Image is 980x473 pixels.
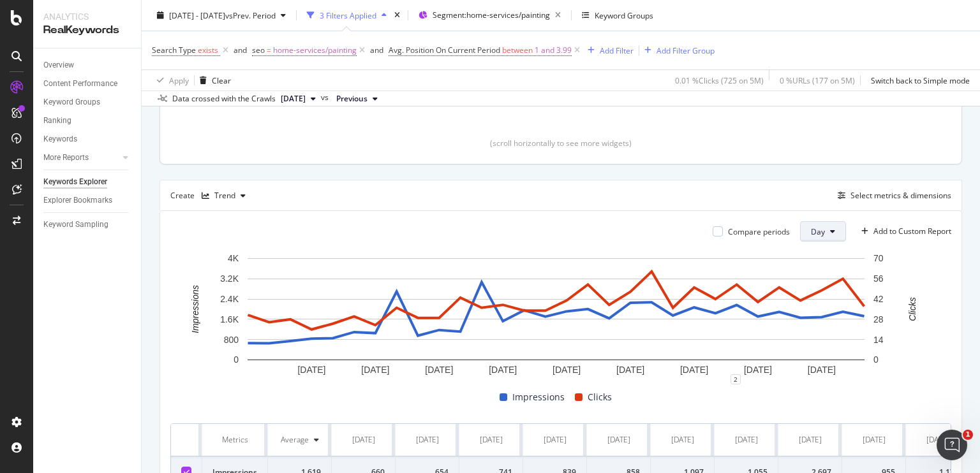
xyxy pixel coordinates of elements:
[152,70,189,91] button: Apply
[873,273,884,284] text: 56
[43,114,71,127] div: Ranking
[197,186,251,206] button: Trend
[675,75,764,85] div: 0.01 % Clicks ( 725 on 5M )
[228,254,239,264] text: 4K
[175,138,946,149] div: (scroll horizontally to see more widgets)
[744,365,772,375] text: [DATE]
[276,91,321,106] button: [DATE]
[583,43,634,58] button: Add Filter
[43,96,132,109] a: Keyword Groups
[392,9,403,22] div: times
[172,93,276,105] div: Data crossed with the Crawls
[370,44,383,56] button: and
[195,70,231,91] button: Clear
[833,188,951,203] button: Select metrics & dimensions
[680,365,708,375] text: [DATE]
[480,434,503,446] div: [DATE]
[937,430,967,460] iframe: Intercom live chat
[281,93,306,105] span: 2025 Sep. 1st
[361,365,389,375] text: [DATE]
[43,133,77,146] div: Keywords
[43,175,132,189] a: Keywords Explorer
[43,114,132,127] a: Ranking
[267,45,271,55] span: =
[873,228,951,235] div: Add to Custom Report
[873,355,879,365] text: 0
[273,41,357,59] span: home-services/painting
[190,286,200,333] text: Impressions
[43,10,131,23] div: Analytics
[600,45,634,55] div: Add Filter
[152,45,196,55] span: Search Type
[731,374,741,384] div: 2
[607,434,630,446] div: [DATE]
[220,294,239,304] text: 2.4K
[489,365,517,375] text: [DATE]
[873,335,884,345] text: 14
[963,430,973,440] span: 1
[234,44,247,56] button: and
[43,151,89,164] div: More Reports
[212,434,257,446] div: Metrics
[544,434,567,446] div: [DATE]
[728,226,790,237] div: Compare periods
[43,194,112,207] div: Explorer Bookmarks
[234,45,247,55] div: and
[43,77,132,91] a: Content Performance
[413,5,566,25] button: Segment:home-services/painting
[512,389,565,405] span: Impressions
[657,45,715,55] div: Add Filter Group
[43,59,132,72] a: Overview
[425,365,453,375] text: [DATE]
[234,355,239,365] text: 0
[170,252,942,379] svg: A chart.
[671,434,694,446] div: [DATE]
[43,23,131,38] div: RealKeywords
[220,314,239,324] text: 1.6K
[577,5,658,25] button: Keyword Groups
[639,43,715,58] button: Add Filter Group
[808,365,836,375] text: [DATE]
[321,92,331,103] span: vs
[43,194,132,207] a: Explorer Bookmarks
[214,192,235,200] div: Trend
[43,77,117,91] div: Content Performance
[43,133,132,146] a: Keywords
[336,93,367,105] span: Previous
[320,10,376,20] div: 3 Filters Applied
[169,75,189,85] div: Apply
[433,10,550,20] span: Segment: home-services/painting
[297,365,325,375] text: [DATE]
[416,434,439,446] div: [DATE]
[281,434,309,446] div: Average
[856,221,951,242] button: Add to Custom Report
[811,226,825,237] span: Day
[553,365,581,375] text: [DATE]
[780,75,855,85] div: 0 % URLs ( 177 on 5M )
[616,365,644,375] text: [DATE]
[220,273,239,284] text: 3.2K
[252,45,265,55] span: seo
[799,434,822,446] div: [DATE]
[907,298,917,321] text: Clicks
[873,254,884,264] text: 70
[43,175,107,189] div: Keywords Explorer
[866,70,970,91] button: Switch back to Simple mode
[735,434,758,446] div: [DATE]
[873,294,884,304] text: 42
[225,10,276,20] span: vs Prev. Period
[588,389,612,405] span: Clicks
[800,221,846,242] button: Day
[352,434,375,446] div: [DATE]
[871,75,970,85] div: Switch back to Simple mode
[43,218,132,231] a: Keyword Sampling
[850,190,951,201] div: Select metrics & dimensions
[43,218,108,231] div: Keyword Sampling
[595,10,653,20] div: Keyword Groups
[926,434,949,446] div: [DATE]
[389,45,500,55] span: Avg. Position On Current Period
[152,5,291,25] button: [DATE] - [DATE]vsPrev. Period
[224,335,239,345] text: 800
[43,59,74,72] div: Overview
